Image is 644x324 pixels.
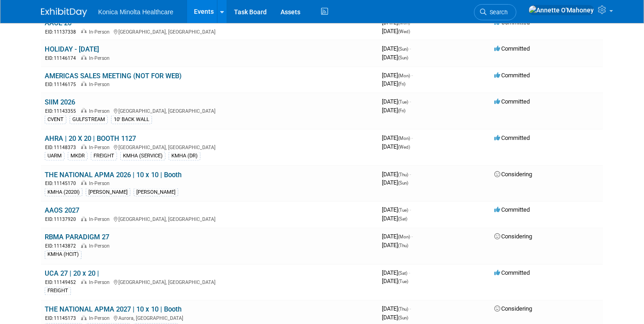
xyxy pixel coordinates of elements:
span: (Sun) [398,180,408,185]
span: [DATE] [382,171,411,178]
span: - [410,98,411,105]
div: [PERSON_NAME] [86,188,130,197]
span: (Sun) [398,46,408,52]
div: FREIGHT [45,287,71,295]
span: EID: 11145173 [45,316,80,321]
span: - [410,306,411,312]
span: (Thu) [398,307,408,312]
span: In-Person [89,280,112,286]
span: [DATE] [382,270,410,277]
span: (Fri) [398,81,405,87]
a: AMERICAS SALES MEETING (NOT FOR WEB) [45,72,181,80]
div: FREIGHT [91,152,117,160]
span: In-Person [89,217,112,223]
a: AAOE 26 [45,19,71,27]
span: [DATE] [382,242,408,249]
span: - [410,207,411,214]
span: [DATE] [382,54,408,61]
span: EID: 11149452 [45,280,80,285]
span: [DATE] [382,19,413,26]
span: Considering [494,233,532,240]
img: In-Person Event [81,81,87,86]
span: (Thu) [398,243,408,249]
span: (Sat) [398,271,407,276]
span: In-Person [89,108,112,114]
span: [DATE] [382,72,413,79]
span: (Mon) [398,136,410,141]
span: Committed [494,72,530,79]
span: In-Person [89,180,112,186]
span: In-Person [89,29,112,35]
img: In-Person Event [81,217,87,221]
div: Aurora, [GEOGRAPHIC_DATA] [45,314,375,322]
span: - [411,233,413,240]
div: CVENT [45,116,66,124]
span: EID: 11148373 [45,145,80,150]
a: AAOS 2027 [45,207,79,215]
img: In-Person Event [81,180,87,185]
div: GULFSTREAM [70,116,108,124]
span: [DATE] [382,179,408,186]
span: In-Person [89,243,112,249]
span: [DATE] [382,107,405,114]
img: In-Person Event [81,243,87,248]
span: EID: 11146175 [45,82,80,87]
span: (Sat) [398,217,407,222]
img: ExhibitDay [41,8,87,17]
span: [DATE] [382,143,410,150]
div: [GEOGRAPHIC_DATA], [GEOGRAPHIC_DATA] [45,28,375,35]
div: MKDR [68,152,88,160]
span: (Sun) [398,316,408,321]
span: [DATE] [382,278,408,285]
span: EID: 11137338 [45,29,80,35]
a: AHRA | 20 X 20 | BOOTH 1127 [45,134,136,143]
img: In-Person Event [81,280,87,284]
span: (Tue) [398,208,408,213]
div: [GEOGRAPHIC_DATA], [GEOGRAPHIC_DATA] [45,278,375,286]
div: KMHA (DR) [169,152,200,160]
span: Committed [494,45,530,52]
img: Annette O'Mahoney [528,5,594,15]
span: (Tue) [398,99,408,104]
span: (Thu) [398,172,408,177]
span: [DATE] [382,98,411,105]
span: (Mon) [398,20,410,25]
span: Considering [494,171,532,178]
span: [DATE] [382,45,411,52]
span: [DATE] [382,28,410,35]
span: [DATE] [382,80,405,87]
span: Committed [494,270,530,277]
span: [DATE] [382,314,408,321]
a: HOLIDAY - [DATE] [45,45,99,53]
img: In-Person Event [81,108,87,113]
span: [DATE] [382,134,413,141]
span: Committed [494,207,530,214]
span: [DATE] [382,233,413,240]
span: - [410,45,411,52]
span: (Fri) [398,108,405,113]
span: (Tue) [398,279,408,284]
span: EID: 11137920 [45,217,80,222]
span: EID: 11143872 [45,244,80,249]
span: (Wed) [398,29,410,34]
span: Committed [494,134,530,141]
a: SIIM 2026 [45,98,75,106]
span: In-Person [89,81,112,87]
span: - [410,171,411,178]
span: (Mon) [398,73,410,78]
a: THE NATIONAL APMA 2026 | 10 x 10 | Booth [45,171,181,179]
span: In-Person [89,145,112,150]
img: In-Person Event [81,29,87,34]
span: EID: 11146174 [45,56,80,61]
span: [DATE] [382,215,407,222]
a: THE NATIONAL APMA 2027 | 10 x 10 | Booth [45,306,181,314]
span: Committed [494,98,530,105]
span: Search [486,9,508,16]
span: EID: 11143355 [45,109,80,114]
span: EID: 11145170 [45,181,80,186]
span: - [411,72,413,79]
div: [GEOGRAPHIC_DATA], [GEOGRAPHIC_DATA] [45,215,375,223]
span: (Mon) [398,235,410,240]
a: RBMA PARADIGM 27 [45,233,109,242]
span: - [411,19,413,26]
